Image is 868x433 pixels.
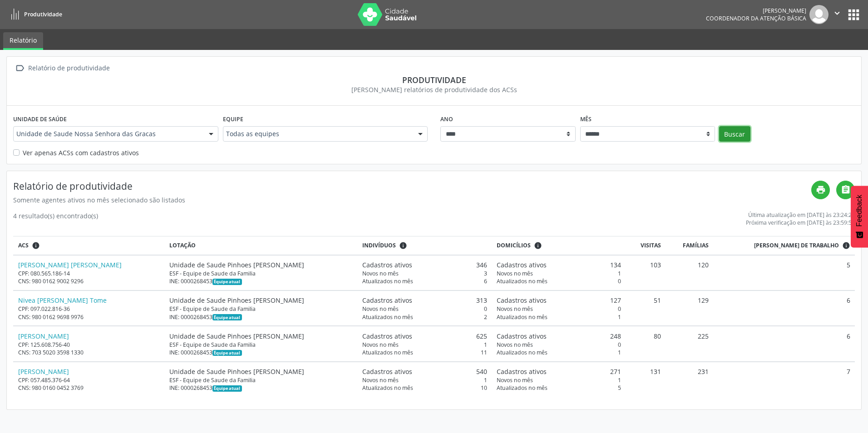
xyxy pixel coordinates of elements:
[497,277,547,285] span: Atualizados no mês
[362,384,413,392] span: Atualizados no mês
[399,241,407,250] i: <div class="text-left"> <div> <strong>Cadastros ativos:</strong> Cadastros que estão vinculados a...
[497,376,621,384] div: 1
[362,305,399,313] span: Novos no mês
[497,384,547,392] span: Atualizados no mês
[497,260,547,270] span: Cadastros ativos
[18,367,69,376] a: [PERSON_NAME]
[362,376,487,384] div: 1
[846,7,862,23] button: apps
[666,326,713,361] td: 225
[18,376,160,384] div: CPF: 057.485.376-64
[719,126,750,142] button: Buscar
[706,15,806,22] span: Coordenador da Atenção Básica
[362,270,399,277] span: Novos no mês
[362,270,487,277] div: 3
[497,313,547,321] span: Atualizados no mês
[497,305,533,313] span: Novos no mês
[13,85,855,94] div: [PERSON_NAME] relatórios de produtividade dos ACSs
[13,195,811,205] div: Somente agentes ativos no mês selecionado são listados
[497,331,621,341] div: 248
[497,270,621,277] div: 1
[169,277,353,285] div: INE: 0000268453
[497,277,621,285] div: 0
[497,313,621,321] div: 1
[169,341,353,349] div: ESF - Equipe de Saude da Familia
[18,313,160,321] div: CNS: 980 0162 9698 9976
[18,341,160,349] div: CPF: 125.608.756-40
[226,129,409,138] span: Todas as equipes
[169,376,353,384] div: ESF - Equipe de Saude da Familia
[362,295,412,305] span: Cadastros ativos
[497,367,547,376] span: Cadastros ativos
[18,332,69,340] a: [PERSON_NAME]
[362,349,487,356] div: 11
[580,112,592,126] label: Mês
[362,376,399,384] span: Novos no mês
[362,313,487,321] div: 2
[855,195,863,226] span: Feedback
[497,295,547,305] span: Cadastros ativos
[18,349,160,356] div: CNS: 703 5020 3598 1330
[164,236,357,255] th: Lotação
[169,260,353,270] div: Unidade de Saude Pinhoes [PERSON_NAME]
[497,349,621,356] div: 1
[713,290,855,326] td: 6
[23,148,139,157] label: Ver apenas ACSs com cadastros ativos
[626,290,666,326] td: 51
[666,362,713,397] td: 231
[497,331,547,341] span: Cadastros ativos
[626,255,666,290] td: 103
[18,270,160,277] div: CPF: 080.565.186-14
[809,5,829,24] img: img
[666,290,713,326] td: 129
[816,185,826,195] i: print
[497,341,533,349] span: Novos no mês
[362,313,413,321] span: Atualizados no mês
[18,296,107,305] a: Nivea [PERSON_NAME] Tome
[497,295,621,305] div: 127
[362,331,412,341] span: Cadastros ativos
[497,260,621,270] div: 134
[362,384,487,392] div: 10
[212,350,242,356] span: Esta é a equipe atual deste Agente
[18,261,122,269] a: [PERSON_NAME] [PERSON_NAME]
[362,331,487,341] div: 625
[13,62,26,75] i: 
[362,277,487,285] div: 6
[497,367,621,376] div: 271
[18,305,160,313] div: CPF: 097.022.816-36
[169,305,353,313] div: ESF - Equipe de Saude da Familia
[836,181,855,199] a: 
[212,279,242,285] span: Esta é a equipe atual deste Agente
[440,112,453,126] label: Ano
[169,349,353,356] div: INE: 0000268453
[169,384,353,392] div: INE: 0000268453
[362,260,487,270] div: 346
[18,241,29,250] span: ACS
[6,7,62,22] a: Produtividade
[746,219,855,226] div: Próxima verificação em [DATE] às 23:59:59
[829,5,846,24] button: 
[18,277,160,285] div: CNS: 980 0162 9002 9296
[842,241,850,250] i: Dias em que o(a) ACS fez pelo menos uma visita, ou ficha de cadastro individual ou cadastro domic...
[24,10,62,18] span: Produtividade
[713,362,855,397] td: 7
[626,236,666,255] th: Visitas
[223,112,243,126] label: Equipe
[713,326,855,361] td: 6
[13,62,111,75] a:  Relatório de produtividade
[13,211,98,226] div: 4 resultado(s) encontrado(s)
[16,129,200,138] span: Unidade de Saude Nossa Senhora das Gracas
[706,7,806,15] div: [PERSON_NAME]
[362,295,487,305] div: 313
[362,341,487,349] div: 1
[169,270,353,277] div: ESF - Equipe de Saude da Familia
[169,367,353,376] div: Unidade de Saude Pinhoes [PERSON_NAME]
[212,385,242,392] span: Esta é a equipe atual deste Agente
[497,341,621,349] div: 0
[497,305,621,313] div: 0
[666,236,713,255] th: Famílias
[362,341,399,349] span: Novos no mês
[362,349,413,356] span: Atualizados no mês
[746,211,855,219] div: Última atualização em [DATE] às 23:24:22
